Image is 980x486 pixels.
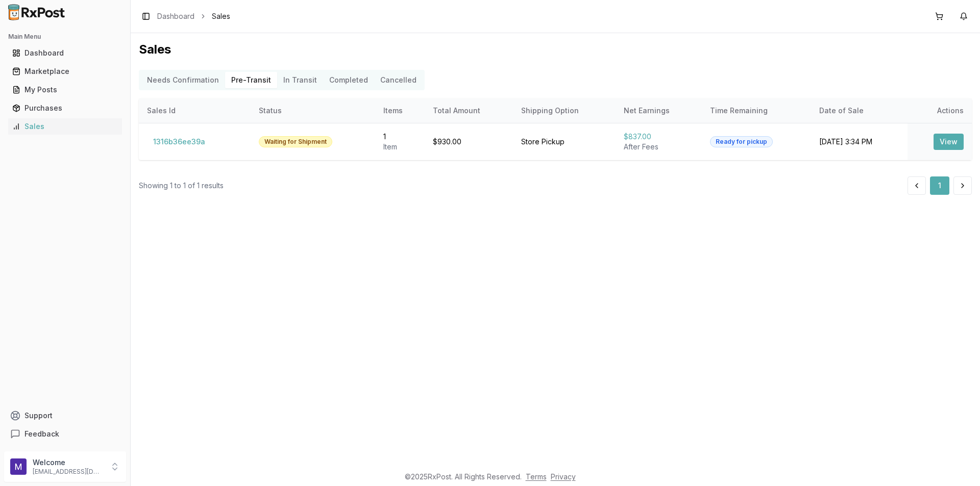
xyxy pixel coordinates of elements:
[526,472,547,481] a: Terms
[4,118,126,135] button: Sales
[12,121,118,132] div: Sales
[8,117,122,136] a: Sales
[12,66,118,76] div: Marketplace
[433,137,505,147] div: $930.00
[624,132,694,142] div: $837.00
[139,181,224,191] div: Showing 1 to 1 of 1 results
[4,82,126,98] button: My Posts
[12,103,118,113] div: Purchases
[259,136,332,147] div: Waiting for Shipment
[33,468,104,476] p: [EMAIL_ADDRESS][DOMAIN_NAME]
[819,137,899,147] div: [DATE] 3:34 PM
[4,100,126,116] button: Purchases
[277,72,323,88] button: In Transit
[4,4,69,20] img: RxPost Logo
[934,134,964,150] button: View
[147,134,211,150] button: 1316b36ee39a
[212,11,230,21] span: Sales
[374,72,423,88] button: Cancelled
[12,48,118,58] div: Dashboard
[908,98,972,123] th: Actions
[710,136,773,147] div: Ready for pickup
[702,98,812,123] th: Time Remaining
[624,142,694,152] div: After Fees
[4,45,126,61] button: Dashboard
[33,457,104,468] p: Welcome
[8,33,122,41] h2: Main Menu
[12,85,118,95] div: My Posts
[139,41,972,58] h1: Sales
[8,62,122,81] a: Marketplace
[383,142,416,152] div: Item
[8,99,122,117] a: Purchases
[383,132,416,142] div: 1
[4,63,126,80] button: Marketplace
[10,458,27,475] img: User avatar
[616,98,702,123] th: Net Earnings
[4,406,126,425] button: Support
[513,98,616,123] th: Shipping Option
[375,98,425,123] th: Items
[8,44,122,62] a: Dashboard
[4,425,126,443] button: Feedback
[157,11,194,21] a: Dashboard
[8,81,122,99] a: My Posts
[811,98,907,123] th: Date of Sale
[930,176,949,195] button: 1
[139,98,251,123] th: Sales Id
[251,98,375,123] th: Status
[323,72,374,88] button: Completed
[157,11,230,21] nav: breadcrumb
[521,137,607,147] div: Store Pickup
[425,98,513,123] th: Total Amount
[24,429,59,439] span: Feedback
[551,472,576,481] a: Privacy
[141,72,225,88] button: Needs Confirmation
[225,72,277,88] button: Pre-Transit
